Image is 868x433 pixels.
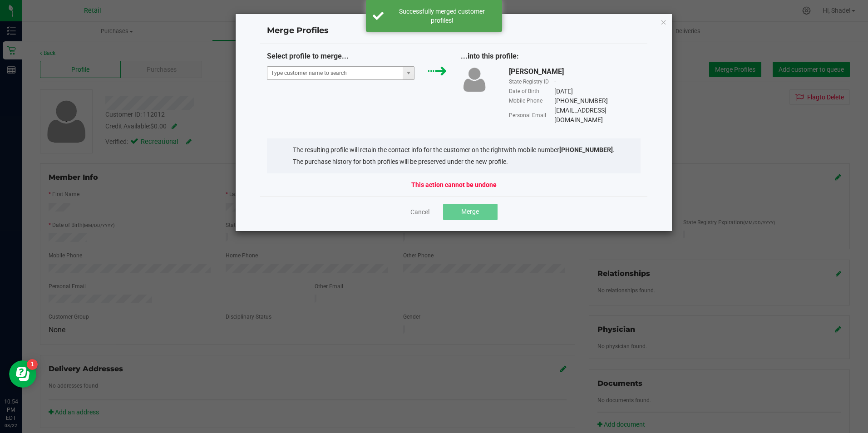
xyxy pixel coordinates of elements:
span: Merge [461,208,479,215]
div: [PERSON_NAME] [509,66,564,77]
span: Select profile to merge... [267,52,349,60]
span: with mobile number . [504,146,615,153]
a: Cancel [410,207,429,216]
h4: Merge Profiles [267,25,641,37]
input: NO DATA FOUND [267,67,403,79]
div: - [554,77,556,87]
div: Mobile Phone [509,97,554,105]
div: [DATE] [554,87,573,96]
button: Close [661,16,667,27]
img: green_arrow.svg [428,66,447,76]
img: user-icon.png [461,66,488,93]
li: The resulting profile will retain the contact info for the customer on the right [293,145,615,155]
strong: [PHONE_NUMBER] [559,146,613,153]
button: Merge [443,204,498,220]
li: The purchase history for both profiles will be preserved under the new profile. [293,157,615,167]
strong: This action cannot be undone [411,180,497,190]
div: Date of Birth [509,87,554,95]
span: ...into this profile: [461,52,519,60]
div: Successfully merged customer profiles! [389,7,495,25]
iframe: Resource center unread badge [27,359,38,370]
div: State Registry ID [509,78,554,86]
div: [PHONE_NUMBER] [554,96,608,106]
iframe: Resource center [9,360,36,388]
div: [EMAIL_ADDRESS][DOMAIN_NAME] [554,106,641,125]
div: Personal Email [509,111,554,119]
